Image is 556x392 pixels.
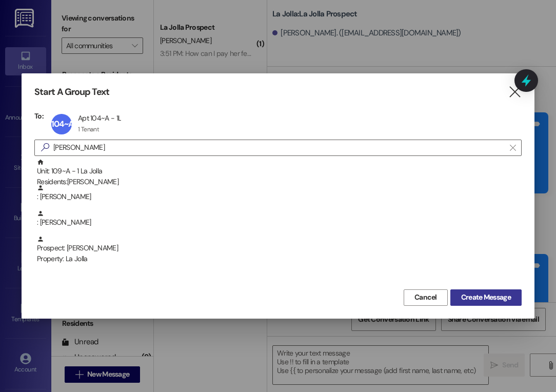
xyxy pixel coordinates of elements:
h3: To: [34,111,44,121]
div: : [PERSON_NAME] [34,210,522,236]
i:  [37,142,53,153]
span: Cancel [414,292,437,303]
div: Prospect: [PERSON_NAME] [37,236,522,265]
div: : [PERSON_NAME] [34,184,522,210]
div: Property: La Jolla [37,253,522,264]
div: Residents: [PERSON_NAME] [37,177,522,187]
h3: Start A Group Text [34,86,109,98]
div: : [PERSON_NAME] [37,210,522,228]
button: Clear text [505,140,521,155]
button: Create Message [450,289,522,306]
i:  [508,87,522,97]
button: Cancel [404,289,448,306]
input: Search for any contact or apartment [53,141,505,155]
div: Apt 104~A - 1L [78,113,121,123]
span: Create Message [461,292,511,303]
span: 104~A [51,119,73,129]
div: Unit: 109~A - 1 La JollaResidents:[PERSON_NAME] [34,159,522,184]
div: : [PERSON_NAME] [37,184,522,202]
div: 1 Tenant [78,125,99,133]
div: Prospect: [PERSON_NAME]Property: La Jolla [34,236,522,261]
div: Unit: 109~A - 1 La Jolla [37,159,522,188]
i:  [510,144,515,152]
